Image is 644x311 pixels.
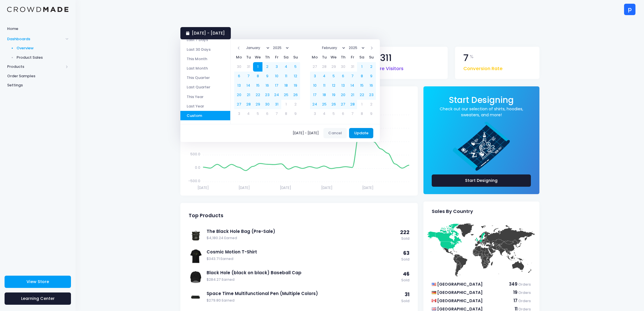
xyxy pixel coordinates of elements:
[366,62,376,72] td: 2
[348,53,357,62] th: Fr
[207,277,398,282] span: $284.27 Earned
[329,72,338,81] td: 5
[357,90,366,100] td: 22
[348,100,357,109] td: 28
[281,109,291,119] td: 8
[281,62,291,72] td: 4
[329,62,338,72] td: 29
[319,62,329,72] td: 28
[310,62,319,72] td: 27
[17,45,69,51] span: Overview
[244,53,253,62] th: Tu
[253,62,262,72] td: 1
[366,53,376,62] th: Su
[281,72,291,81] td: 11
[207,290,398,297] a: Space Time Multifunctional Pen (Multiple Colors)
[349,128,373,138] button: Update
[366,109,376,119] td: 9
[234,100,244,109] td: 27
[518,290,531,295] span: Orders
[5,276,71,288] a: View Store
[432,106,531,118] a: Check out our selection of shirts, hoodies, sweaters, and more!
[291,100,300,109] td: 2
[403,250,409,257] span: 63
[323,128,347,138] button: Cancel
[253,72,262,81] td: 8
[321,185,332,190] tspan: [DATE]
[357,81,366,90] td: 15
[291,72,300,81] td: 12
[195,165,200,170] tspan: 0.0
[281,90,291,100] td: 25
[7,7,68,12] img: Logo
[357,100,366,109] td: 1
[437,290,483,295] span: [GEOGRAPHIC_DATA]
[401,278,409,283] span: Sold
[180,101,230,111] li: Last Year
[272,53,281,62] th: Fr
[180,73,230,82] li: This Quarter
[401,257,409,262] span: Sold
[400,229,409,236] span: 222
[17,55,69,60] span: Product Sales
[188,178,200,183] tspan: -500.0
[272,62,281,72] td: 3
[239,185,250,190] tspan: [DATE]
[338,109,348,119] td: 6
[329,100,338,109] td: 26
[310,109,319,119] td: 3
[234,81,244,90] td: 13
[207,228,397,235] a: The Black Hole Bag (Pre-Sale)
[319,81,329,90] td: 11
[470,53,474,60] span: %
[348,109,357,119] td: 7
[244,72,253,81] td: 7
[518,298,531,303] span: Orders
[432,209,473,214] span: Sales By Country
[180,64,230,73] li: Last Month
[348,90,357,100] td: 21
[357,53,366,62] th: Sa
[7,26,68,32] span: Home
[372,53,392,63] span: 6,311
[338,62,348,72] td: 30
[234,62,244,72] td: 30
[244,109,253,119] td: 4
[329,90,338,100] td: 19
[513,289,517,295] span: 19
[253,81,262,90] td: 15
[180,92,230,101] li: This Year
[262,109,272,119] td: 6
[291,81,300,90] td: 19
[207,270,398,276] a: Black Hole (black on black) Baseball Cap
[338,72,348,81] td: 6
[234,90,244,100] td: 20
[7,82,68,88] span: Settings
[401,298,409,304] span: Sold
[280,185,291,190] tspan: [DATE]
[291,109,300,119] td: 9
[518,282,531,287] span: Orders
[357,109,366,119] td: 8
[253,90,262,100] td: 22
[319,53,329,62] th: Tu
[338,90,348,100] td: 20
[291,90,300,100] td: 26
[403,271,409,277] span: 46
[27,279,49,284] span: View Store
[449,99,514,104] a: Start Designing
[319,72,329,81] td: 4
[207,256,398,262] span: $343.71 Earned
[338,53,348,62] th: Th
[180,54,230,64] li: This Month
[244,62,253,72] td: 31
[5,292,71,305] a: Learning Center
[189,213,223,219] span: Top Products
[338,81,348,90] td: 13
[437,298,483,304] span: [GEOGRAPHIC_DATA]
[180,111,230,120] li: Custom
[509,281,517,287] span: 349
[310,100,319,109] td: 24
[192,30,225,36] span: [DATE] - [DATE]
[262,100,272,109] td: 30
